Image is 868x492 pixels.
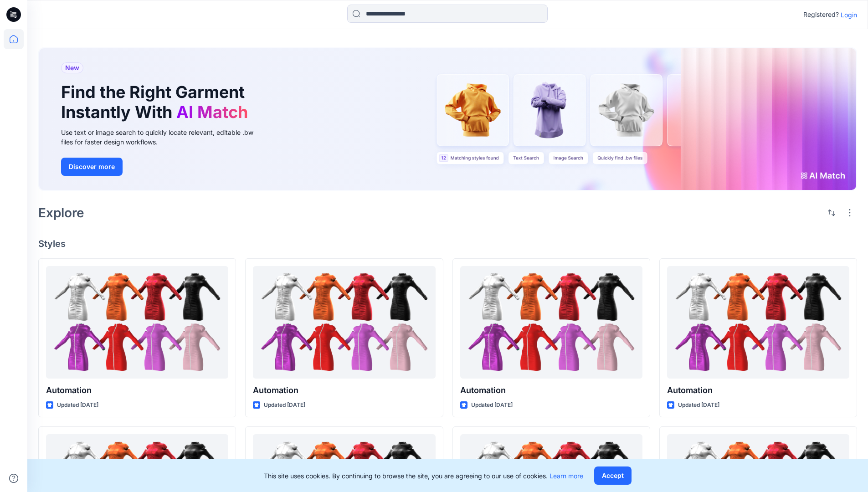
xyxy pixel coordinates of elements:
[471,400,513,410] p: Updated [DATE]
[253,266,435,379] a: Automation
[678,400,719,410] p: Updated [DATE]
[841,10,857,20] p: Login
[253,384,435,397] p: Automation
[57,400,98,410] p: Updated [DATE]
[46,384,228,397] p: Automation
[264,400,305,410] p: Updated [DATE]
[460,384,642,397] p: Automation
[61,158,123,176] button: Discover more
[65,62,79,73] span: New
[61,128,266,147] div: Use text or image search to quickly locate relevant, editable .bw files for faster design workflows.
[176,102,248,122] span: AI Match
[667,384,849,397] p: Automation
[38,238,857,249] h4: Styles
[594,466,632,485] button: Accept
[264,471,583,481] p: This site uses cookies. By continuing to browse the site, you are agreeing to our use of cookies.
[667,266,849,379] a: Automation
[550,472,583,480] a: Learn more
[38,205,84,220] h2: Explore
[61,82,252,122] h1: Find the Right Garment Instantly With
[46,266,228,379] a: Automation
[803,9,839,20] p: Registered?
[460,266,642,379] a: Automation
